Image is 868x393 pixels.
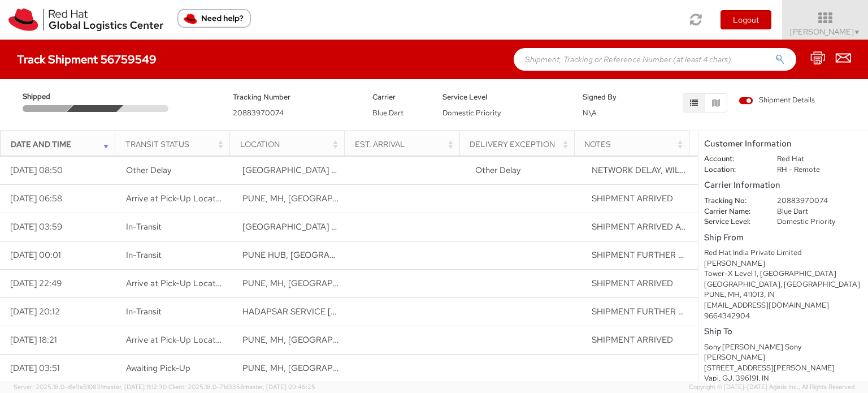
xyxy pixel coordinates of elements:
span: HADAPSAR SERVICE CENTRE, PUNE, MAHARASHTRA [242,306,596,317]
span: SHIPMENT FURTHER CONNECTED [592,249,731,261]
dt: Location: [696,165,769,175]
dt: Account: [696,154,769,165]
span: Domestic Priority [442,108,501,118]
span: MUMBAI HUB, BHIWANDI, MAHARASHTRA [242,221,531,232]
h5: Customer Information [704,139,862,149]
input: Shipment, Tracking or Reference Number (at least 4 chars) [514,48,796,71]
span: PUNE, MH, IN [242,278,375,289]
span: Other Delay [126,165,171,176]
h5: Carrier [372,93,426,101]
div: Tower-X Level 1, [GEOGRAPHIC_DATA] [GEOGRAPHIC_DATA], [GEOGRAPHIC_DATA] [704,269,862,290]
span: Shipped [23,92,71,102]
div: Transit Status [125,139,227,150]
span: Client: 2025.18.0-71d3358 [168,383,315,391]
h5: Ship From [704,233,862,243]
span: NETWORK DELAY, WILL IMPACT DELIVERY [592,165,762,176]
h5: Tracking Number [233,93,356,101]
span: In-Transit [126,306,162,317]
span: Server: 2025.18.0-d1e9a510831 [14,383,167,391]
span: Blue Dart [372,108,403,118]
h5: Ship To [704,327,862,336]
label: Shipment Details [739,95,815,107]
span: SHIPMENT ARRIVED [592,334,673,346]
span: Other Delay [475,165,520,176]
span: ▼ [854,28,861,37]
h4: Track Shipment 56759549 [17,53,157,66]
span: SHIPMENT ARRIVED [592,193,673,204]
span: 20883970074 [233,108,284,118]
span: Shipment Details [739,95,815,106]
div: Location [240,139,341,150]
span: N\A [583,108,597,118]
span: master, [DATE] 09:46:25 [244,383,315,391]
span: SHIPMENT ARRIVED AT HUB [592,221,774,232]
div: Date and Time [11,139,112,150]
button: Logout [721,10,771,29]
div: 9664342904 [704,311,862,322]
span: PUNE, MH, IN [242,362,375,374]
div: Vapi, GJ, 396191, IN [704,373,862,384]
span: SHIPMENT FURTHER CONNECTED [592,306,731,317]
dt: Carrier Name: [696,206,769,217]
span: Arrive at Pick-Up Location [126,334,227,346]
span: Arrive at Pick-Up Location [126,193,227,204]
div: Delivery Exception [470,139,571,150]
h5: Service Level [442,93,566,101]
span: MUMBAI HUB, BHIWANDI, MAHARASHTRA [242,165,531,176]
span: PUNE, MH, IN [242,334,375,346]
span: master, [DATE] 11:12:30 [102,383,167,391]
span: Copyright © [DATE]-[DATE] Agistix Inc., All Rights Reserved [689,383,854,392]
div: PUNE, MH, 411013, IN [704,290,862,300]
span: SHIPMENT ARRIVED [592,278,673,289]
span: In-Transit [126,249,162,261]
span: PUNE HUB, KONDHWA, MAHARASHTRA [242,249,468,261]
dt: Tracking No: [696,196,769,206]
div: Notes [584,139,685,150]
h5: Signed By [583,93,636,101]
div: [STREET_ADDRESS][PERSON_NAME] [704,363,862,374]
span: Arrive at Pick-Up Location [126,278,227,289]
button: Need help? [177,9,251,28]
span: In-Transit [126,221,162,232]
dt: Service Level: [696,217,769,227]
div: Sony [PERSON_NAME] Sony [PERSON_NAME] [704,342,862,363]
h5: Carrier Information [704,180,862,190]
div: Red Hat India Private Limited [PERSON_NAME] [704,248,862,269]
span: PUNE, MH, IN [242,193,375,204]
img: rh-logistics-00dfa346123c4ec078e1.svg [8,8,163,31]
div: [EMAIL_ADDRESS][DOMAIN_NAME] [704,300,862,311]
span: Awaiting Pick-Up [126,362,190,374]
div: Est. Arrival [355,139,456,150]
span: [PERSON_NAME] [790,27,861,37]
